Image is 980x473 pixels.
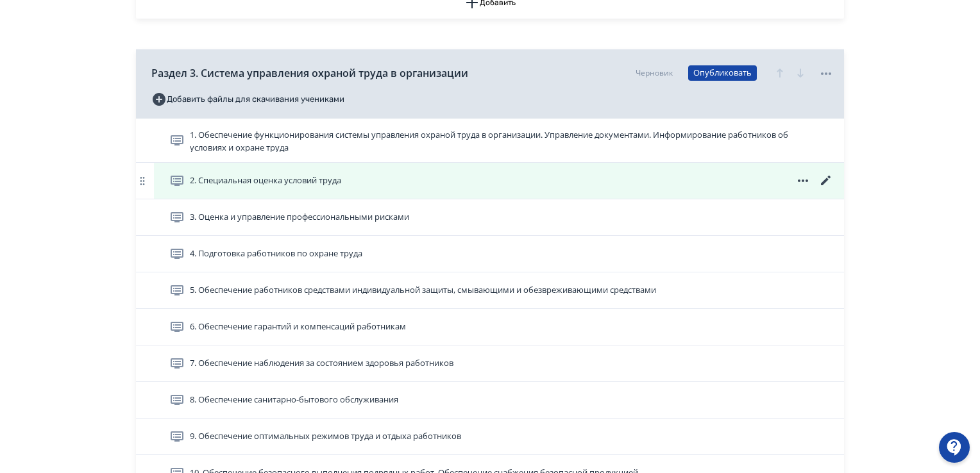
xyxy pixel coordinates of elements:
[136,236,844,272] div: 4. Подготовка работников по охране труда
[136,345,844,382] div: 7. Обеспечение наблюдения за состоянием здоровья работников
[190,430,461,443] span: 9. Обеспечение оптимальных режимов труда и отдыха работников
[136,382,844,419] div: 8. Обеспечение санитарно-бытового обслуживания
[190,320,406,333] span: 6. Обеспечение гарантий и компенсаций работникам
[136,119,844,163] div: 1. Обеспечение функционирования системы управления охраной труда в организации. Управление докуме...
[190,284,656,297] span: 5. Обеспечение работников средствами индивидуальной защиты, смывающими и обезвреживающими средствами
[136,163,844,199] div: 2. Специальная оценка условий труда
[190,211,409,224] span: 3. Оценка и управление профессиональными рисками
[190,394,398,406] span: 8. Обеспечение санитарно-бытового обслуживания
[136,272,844,309] div: 5. Обеспечение работников средствами индивидуальной защиты, смывающими и обезвреживающими средствами
[190,174,341,187] span: 2. Специальная оценка условий труда
[190,247,362,260] span: 4. Подготовка работников по охране труда
[636,67,673,79] div: Черновик
[151,65,468,81] span: Раздел 3. Система управления охраной труда в организации
[190,357,453,370] span: 7. Обеспечение наблюдения за состоянием здоровья работников
[136,199,844,236] div: 3. Оценка и управление профессиональными рисками
[688,65,757,81] button: Опубликовать
[190,129,818,152] span: 1. Обеспечение функционирования системы управления охраной труда в организации. Управление докуме...
[136,419,844,455] div: 9. Обеспечение оптимальных режимов труда и отдыха работников
[151,89,344,110] button: Добавить файлы для скачивания учениками
[136,309,844,345] div: 6. Обеспечение гарантий и компенсаций работникам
